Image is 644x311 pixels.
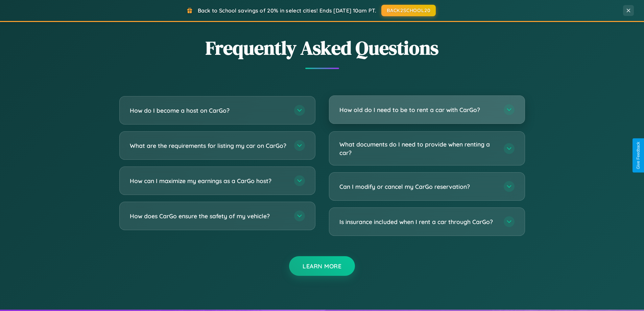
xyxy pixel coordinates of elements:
button: Learn More [289,256,355,276]
h3: Is insurance included when I rent a car through CarGo? [339,218,497,226]
h3: How do I become a host on CarGo? [130,106,287,115]
h3: How does CarGo ensure the safety of my vehicle? [130,212,287,220]
h3: How old do I need to be to rent a car with CarGo? [339,106,497,114]
h3: What are the requirements for listing my car on CarGo? [130,141,287,150]
h3: Can I modify or cancel my CarGo reservation? [339,182,497,191]
h2: Frequently Asked Questions [119,35,525,61]
span: Back to School savings of 20% in select cities! Ends [DATE] 10am PT. [198,7,376,14]
h3: What documents do I need to provide when renting a car? [339,140,497,157]
div: Give Feedback [636,142,641,169]
button: BACK2SCHOOL20 [381,5,436,16]
h3: How can I maximize my earnings as a CarGo host? [130,177,287,185]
